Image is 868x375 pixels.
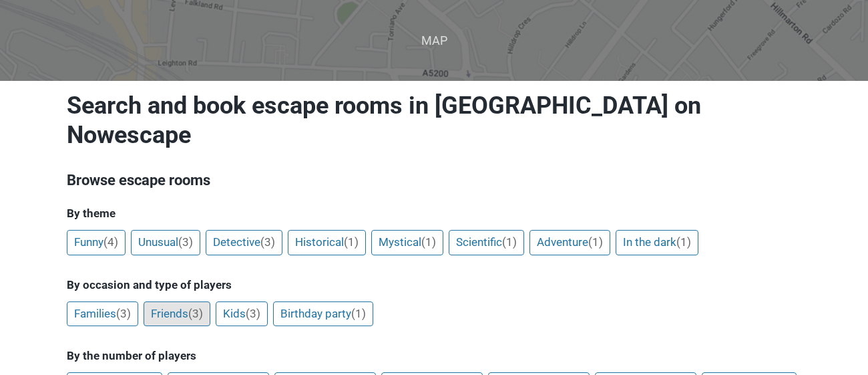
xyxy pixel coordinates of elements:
[273,301,373,327] a: Birthday party(1)
[67,349,801,362] h5: By the number of players
[676,235,691,249] span: (1)
[529,230,610,255] a: Adventure(1)
[246,307,260,320] span: (3)
[67,207,801,220] h5: By theme
[616,230,698,255] a: In the dark(1)
[178,235,193,249] span: (3)
[67,230,126,255] a: Funny(4)
[421,235,436,249] span: (1)
[588,235,603,249] span: (1)
[131,230,200,255] a: Unusual(3)
[206,230,282,255] a: Detective(3)
[103,235,118,249] span: (4)
[67,278,801,291] h5: By occasion and type of players
[216,301,268,327] a: Kids(3)
[502,235,517,249] span: (1)
[144,301,210,327] a: Friends(3)
[260,235,275,249] span: (3)
[371,230,443,255] a: Mystical(1)
[449,230,524,255] a: Scientific(1)
[67,301,138,327] a: Families(3)
[351,307,366,320] span: (1)
[188,307,203,320] span: (3)
[67,91,801,150] h1: Search and book escape rooms in [GEOGRAPHIC_DATA] on Nowescape
[344,235,359,249] span: (1)
[288,230,366,255] a: Historical(1)
[116,307,131,320] span: (3)
[67,170,801,191] h3: Browse escape rooms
